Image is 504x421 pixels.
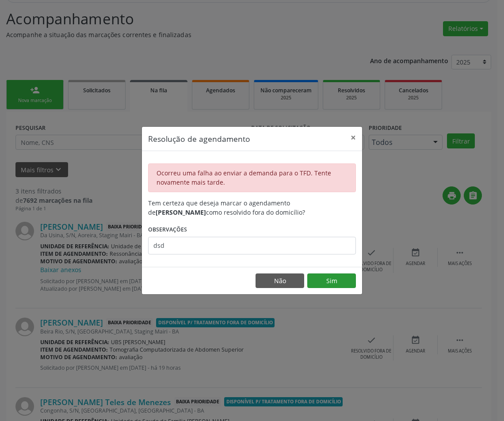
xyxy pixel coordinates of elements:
div: Tem certeza que deseja marcar o agendamento de como resolvido fora do domicílio? [148,198,356,217]
h5: Resolução de agendamento [148,133,250,144]
div: Ocorreu uma falha ao enviar a demanda para o TFD. Tente novamente mais tarde. [148,163,356,192]
button: Não [256,273,304,288]
button: Sim [307,273,356,288]
button: Close [344,127,362,148]
label: Observações [148,223,187,237]
b: [PERSON_NAME] [156,208,206,216]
